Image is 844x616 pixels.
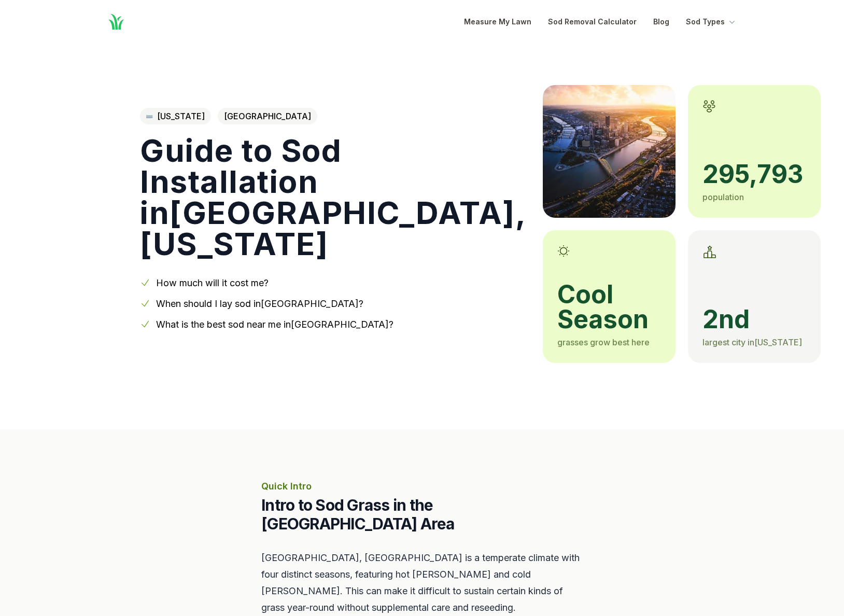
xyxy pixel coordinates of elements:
[156,277,269,288] a: How much will it cost me?
[146,115,153,118] img: Pennsylvania state outline
[156,319,393,330] a: What is the best sod near me in[GEOGRAPHIC_DATA]?
[261,479,583,494] p: Quick Intro
[218,108,317,124] span: [GEOGRAPHIC_DATA]
[557,282,661,332] span: cool season
[543,85,676,218] img: A picture of Pittsburgh
[140,108,211,124] a: [US_STATE]
[261,550,583,616] p: [GEOGRAPHIC_DATA], [GEOGRAPHIC_DATA] is a temperate climate with four distinct seasons, featuring...
[464,16,531,28] a: Measure My Lawn
[702,337,802,347] span: largest city in [US_STATE]
[156,298,363,309] a: When should I lay sod in[GEOGRAPHIC_DATA]?
[653,16,669,28] a: Blog
[702,192,744,202] span: population
[557,337,650,347] span: grasses grow best here
[686,16,737,28] button: Sod Types
[702,307,806,332] span: 2nd
[140,135,526,259] h1: Guide to Sod Installation in [GEOGRAPHIC_DATA] , [US_STATE]
[702,162,806,187] span: 295,793
[261,496,583,533] h2: Intro to Sod Grass in the [GEOGRAPHIC_DATA] Area
[548,16,637,28] a: Sod Removal Calculator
